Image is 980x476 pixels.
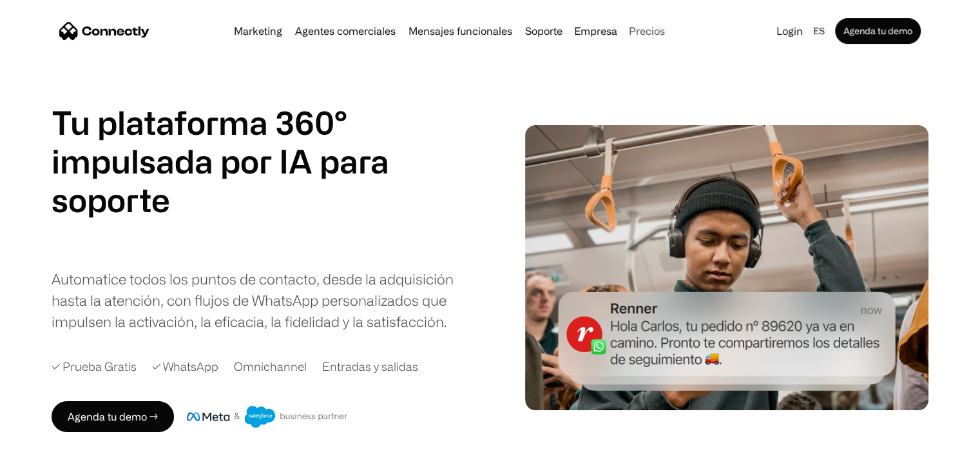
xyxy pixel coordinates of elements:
h1: soporte [52,181,348,219]
a: Agenda tu demo [835,18,921,44]
a: Agentes comerciales [290,26,401,36]
div: Empresa [574,22,617,40]
div: Empresa [570,22,621,40]
div: es [813,22,825,40]
h1: Tu plataforma 360° impulsada por IA para [52,103,389,181]
a: Mensajes funcionales [403,26,517,36]
a: Login [771,22,808,40]
aside: Language selected: Español [13,452,77,471]
div: Entradas y salidas [322,358,418,375]
div: es [808,22,832,40]
a: Soporte [520,26,568,36]
a: Marketing [229,26,287,36]
div: ✓ WhatsApp [152,358,218,375]
div: 2 of 4 [52,181,348,219]
a: home [59,21,149,41]
div: ✓ Prueba Gratis [52,358,137,375]
a: Agenda tu demo → [52,401,174,432]
img: Insignia de socio comercial de Meta y Salesforce. [187,406,348,428]
a: Precios [624,26,670,36]
div: Automatice todos los puntos de contacto, desde la adquisición hasta la atención, con flujos de Wh... [52,268,457,332]
div: carousel [52,181,348,258]
ul: Language list [26,453,77,471]
div: Omnichannel [234,358,307,375]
